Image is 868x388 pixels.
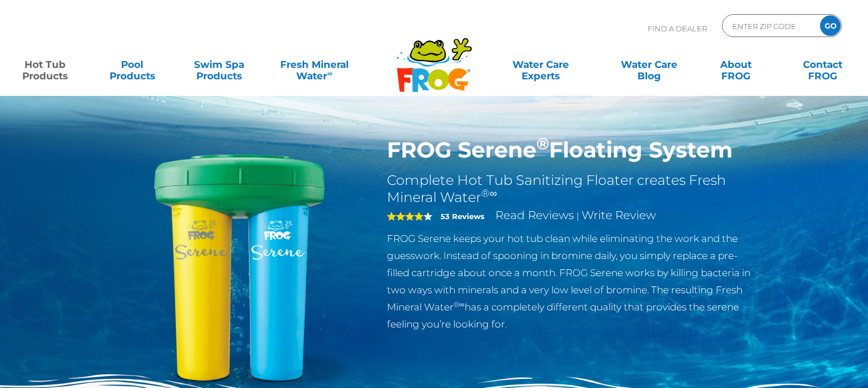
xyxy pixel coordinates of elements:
[536,134,549,153] sup: ®
[387,230,760,333] p: FROG Serene keeps your hot tub clean while eliminating the work and the guesswork. Instead of spo...
[481,187,497,200] sup: ®∞
[486,53,596,76] a: Water CareExperts
[11,53,79,76] a: Hot TubProducts
[582,208,656,222] a: Write Review
[387,172,760,206] h2: Complete Hot Tub Sanitizing Floater creates Fresh Mineral Water
[702,53,769,76] a: AboutFROG
[615,53,683,76] a: Water CareBlog
[327,69,332,78] sup: ∞
[272,53,357,76] a: Fresh MineralWater∞
[495,208,574,222] a: Read Reviews
[454,300,465,309] sup: ®∞
[185,53,253,76] a: Swim SpaProducts
[387,137,760,163] h1: FROG Serene Floating System
[441,212,485,221] strong: 53 Reviews
[387,212,423,221] span: 4
[789,53,857,76] a: ContactFROG
[820,15,841,36] input: GO
[390,23,478,92] img: Frog Products Logo
[648,14,707,43] p: Find A Dealer
[576,211,579,221] span: |
[98,53,165,76] a: PoolProducts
